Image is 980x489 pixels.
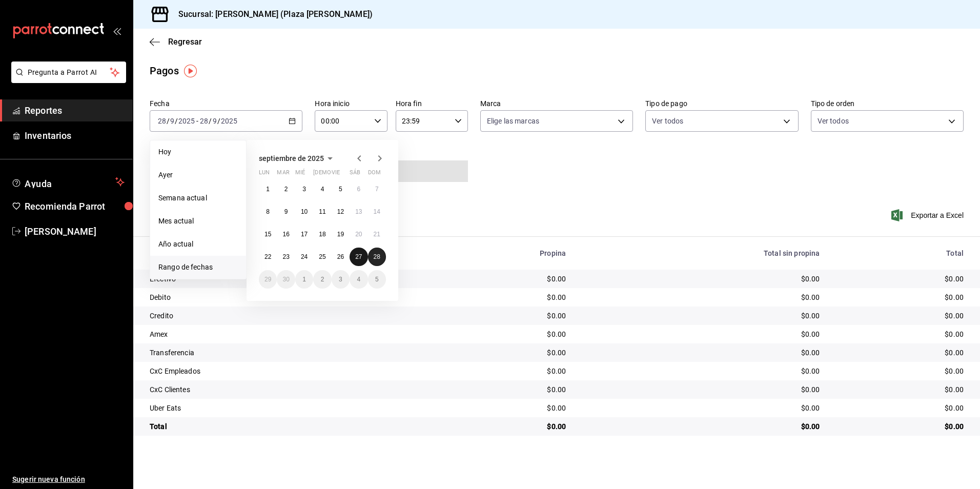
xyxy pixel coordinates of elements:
[836,384,964,395] div: $0.00
[301,253,308,260] abbr: 24 de septiembre de 2025
[259,202,277,221] button: 8 de septiembre de 2025
[259,154,324,162] span: septiembre de 2025
[375,186,379,193] abbr: 7 de septiembre de 2025
[220,117,238,125] input: ----
[645,100,798,107] label: Tipo de pago
[170,117,175,125] input: --
[175,117,178,125] span: /
[893,209,964,221] button: Exportar a Excel
[321,276,324,283] abbr: 2 de octubre de 2025
[28,67,110,78] span: Pregunta a Parrot AI
[582,384,820,395] div: $0.00
[277,180,295,198] button: 2 de septiembre de 2025
[582,274,820,284] div: $0.00
[277,248,295,266] button: 23 de septiembre de 2025
[836,329,964,339] div: $0.00
[295,248,313,266] button: 24 de septiembre de 2025
[836,311,964,321] div: $0.00
[315,100,387,107] label: Hora inicio
[184,65,197,77] button: Tooltip marker
[313,202,331,221] button: 11 de septiembre de 2025
[158,262,238,273] span: Rango de fechas
[301,208,308,215] abbr: 10 de septiembre de 2025
[158,147,238,157] span: Hoy
[150,366,417,376] div: CxC Empleados
[295,270,313,289] button: 1 de octubre de 2025
[582,366,820,376] div: $0.00
[167,117,170,125] span: /
[212,117,217,125] input: --
[150,329,417,339] div: Amex
[332,202,350,221] button: 12 de septiembre de 2025
[480,100,633,107] label: Marca
[277,225,295,243] button: 16 de septiembre de 2025
[368,180,386,198] button: 7 de septiembre de 2025
[434,384,566,395] div: $0.00
[339,276,342,283] abbr: 3 de octubre de 2025
[11,62,126,83] button: Pregunta a Parrot AI
[374,208,380,215] abbr: 14 de septiembre de 2025
[434,403,566,413] div: $0.00
[150,311,417,321] div: Credito
[259,152,336,165] button: septiembre de 2025
[313,169,374,180] abbr: jueves
[302,276,306,283] abbr: 1 de octubre de 2025
[374,231,380,238] abbr: 21 de septiembre de 2025
[264,253,271,260] abbr: 22 de septiembre de 2025
[158,193,238,203] span: Semana actual
[313,180,331,198] button: 4 de septiembre de 2025
[282,231,289,238] abbr: 16 de septiembre de 2025
[434,329,566,339] div: $0.00
[582,348,820,358] div: $0.00
[277,169,289,180] abbr: martes
[396,100,468,107] label: Hora fin
[284,208,288,215] abbr: 9 de septiembre de 2025
[217,117,220,125] span: /
[374,253,380,260] abbr: 28 de septiembre de 2025
[295,169,305,180] abbr: miércoles
[313,225,331,243] button: 18 de septiembre de 2025
[332,248,350,266] button: 26 de septiembre de 2025
[368,248,386,266] button: 28 de septiembre de 2025
[434,292,566,302] div: $0.00
[284,186,288,193] abbr: 2 de septiembre de 2025
[158,239,238,250] span: Año actual
[332,225,350,243] button: 19 de septiembre de 2025
[313,270,331,289] button: 2 de octubre de 2025
[350,248,367,266] button: 27 de septiembre de 2025
[355,253,362,260] abbr: 27 de septiembre de 2025
[277,270,295,289] button: 30 de septiembre de 2025
[196,117,198,125] span: -
[350,225,367,243] button: 20 de septiembre de 2025
[836,421,964,432] div: $0.00
[295,225,313,243] button: 17 de septiembre de 2025
[368,270,386,289] button: 5 de octubre de 2025
[170,8,373,21] h3: Sucursal: [PERSON_NAME] (Plaza [PERSON_NAME])
[178,117,195,125] input: ----
[295,180,313,198] button: 3 de septiembre de 2025
[350,270,367,289] button: 4 de octubre de 2025
[332,169,340,180] abbr: viernes
[582,421,820,432] div: $0.00
[811,100,964,107] label: Tipo de orden
[259,270,277,289] button: 29 de septiembre de 2025
[150,37,202,47] button: Regresar
[355,208,362,215] abbr: 13 de septiembre de 2025
[266,186,270,193] abbr: 1 de septiembre de 2025
[150,100,302,107] label: Fecha
[582,403,820,413] div: $0.00
[150,348,417,358] div: Transferencia
[836,274,964,284] div: $0.00
[582,311,820,321] div: $0.00
[357,186,360,193] abbr: 6 de septiembre de 2025
[113,27,121,35] button: open_drawer_menu
[282,253,289,260] abbr: 23 de septiembre de 2025
[350,169,360,180] abbr: sábado
[209,117,212,125] span: /
[368,202,386,221] button: 14 de septiembre de 2025
[301,231,308,238] abbr: 17 de septiembre de 2025
[337,253,344,260] abbr: 26 de septiembre de 2025
[168,37,202,47] span: Regresar
[266,208,270,215] abbr: 8 de septiembre de 2025
[199,117,209,125] input: --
